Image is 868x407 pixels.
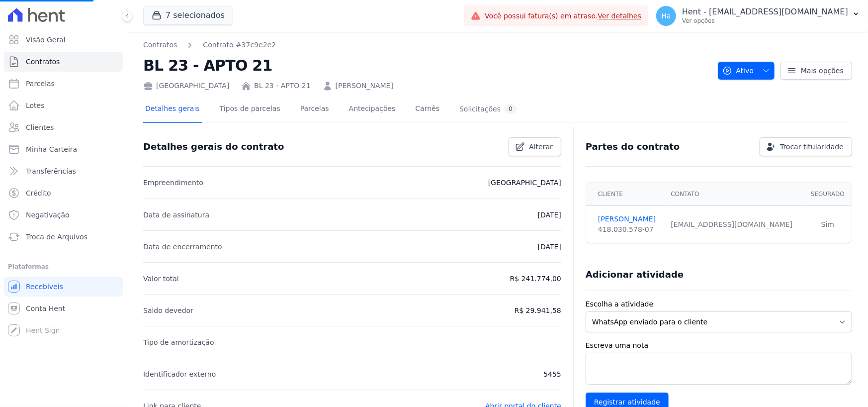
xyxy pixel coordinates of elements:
[682,7,848,17] p: Hent - [EMAIL_ADDRESS][DOMAIN_NAME]
[529,142,553,152] span: Alterar
[661,12,671,19] span: Ha
[143,141,284,153] h3: Detalhes gerais do contrato
[665,183,804,206] th: Contato
[26,304,65,313] span: Conta Hent
[4,299,123,318] a: Conta Hent
[485,11,641,21] span: Você possui fatura(s) em atraso.
[780,142,844,152] span: Trocar titularidade
[538,241,561,253] p: [DATE]
[598,214,659,224] a: [PERSON_NAME]
[26,144,77,154] span: Minha Carteira
[143,81,229,91] div: [GEOGRAPHIC_DATA]
[336,81,393,91] a: [PERSON_NAME]
[4,74,123,94] a: Parcelas
[298,97,331,123] a: Parcelas
[459,104,517,114] div: Solicitações
[671,219,798,230] div: [EMAIL_ADDRESS][DOMAIN_NAME]
[4,183,123,203] a: Crédito
[781,62,852,80] a: Mais opções
[648,2,868,30] button: Ha Hent - [EMAIL_ADDRESS][DOMAIN_NAME] Ver opções
[143,241,222,253] p: Data de encerramento
[538,209,561,221] p: [DATE]
[143,177,203,189] p: Empreendimento
[203,40,276,50] a: Contrato #37c9e2e2
[26,210,70,220] span: Negativação
[143,40,710,50] nav: Breadcrumb
[143,54,710,77] h2: BL 23 - APTO 21
[4,227,123,247] a: Troca de Arquivos
[586,183,665,206] th: Cliente
[26,232,87,242] span: Troca de Arquivos
[4,117,123,137] a: Clientes
[804,206,852,243] td: Sim
[4,139,123,159] a: Minha Carteira
[26,57,60,67] span: Contratos
[586,269,684,281] h3: Adicionar atividade
[598,224,659,235] div: 418.030.578-07
[26,122,54,132] span: Clientes
[586,299,852,309] label: Escolha a atividade
[8,261,119,273] div: Plataformas
[4,30,123,50] a: Visão Geral
[505,104,517,114] div: 0
[143,336,214,348] p: Tipo de amortização
[26,166,76,176] span: Transferências
[4,205,123,225] a: Negativação
[722,62,754,80] span: Ativo
[682,17,848,25] p: Ver opções
[760,137,852,156] a: Trocar titularidade
[4,161,123,181] a: Transferências
[143,209,209,221] p: Data de assinatura
[510,273,561,285] p: R$ 241.774,00
[4,52,123,72] a: Contratos
[801,66,844,76] span: Mais opções
[143,40,177,50] a: Contratos
[543,368,561,380] p: 5455
[26,79,55,89] span: Parcelas
[4,96,123,115] a: Lotes
[509,137,561,156] a: Alterar
[586,340,852,351] label: Escreva uma nota
[26,35,66,45] span: Visão Geral
[4,277,123,297] a: Recebíveis
[515,305,561,316] p: R$ 29.941,58
[457,97,519,123] a: Solicitações0
[586,141,680,153] h3: Partes do contrato
[804,183,852,206] th: Segurado
[254,81,310,91] a: BL 23 - APTO 21
[598,12,641,20] a: Ver detalhes
[488,177,561,189] p: [GEOGRAPHIC_DATA]
[718,62,775,80] button: Ativo
[26,188,51,198] span: Crédito
[143,273,179,285] p: Valor total
[143,97,202,123] a: Detalhes gerais
[26,101,45,110] span: Lotes
[26,282,63,292] span: Recebíveis
[143,40,276,50] nav: Breadcrumb
[347,97,398,123] a: Antecipações
[413,97,441,123] a: Carnês
[143,305,193,316] p: Saldo devedor
[143,6,233,25] button: 7 selecionados
[218,97,282,123] a: Tipos de parcelas
[143,368,216,380] p: Identificador externo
